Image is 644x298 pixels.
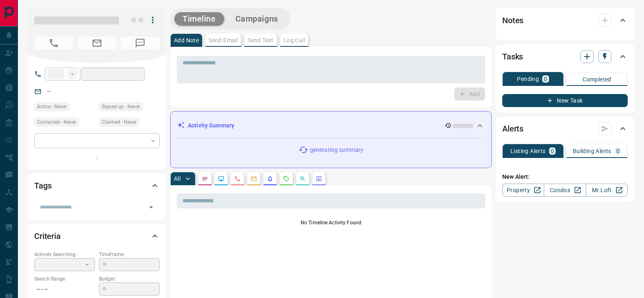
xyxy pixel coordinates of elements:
p: Search Range: [34,275,95,283]
p: New Alert: [502,173,628,181]
div: Alerts [502,119,628,138]
span: Signed up - Never [102,103,140,111]
p: No Timeline Activity Found [177,219,485,226]
a: Mr.Loft [586,184,628,197]
div: Tasks [502,47,628,66]
div: Criteria [34,226,160,246]
button: Open [145,202,157,213]
p: Activity Summary [188,121,234,130]
p: 0 [551,148,554,154]
p: Listing Alerts [510,148,546,154]
p: 0 [616,148,620,154]
svg: Requests [283,175,290,182]
p: Add Note [174,37,199,43]
svg: Calls [234,175,241,182]
span: No Number [121,37,160,50]
span: Active - Never [37,103,67,111]
span: No Email [77,37,116,50]
p: 0 [544,76,547,82]
span: Contacted - Never [37,118,76,126]
p: Pending [517,76,539,82]
svg: Lead Browsing Activity [218,175,224,182]
p: Actively Searching: [34,251,95,258]
svg: Listing Alerts [267,175,273,182]
span: Claimed - Never [102,118,136,126]
span: No Number [34,37,73,50]
button: Timeline [174,12,224,26]
p: All [174,176,180,182]
a: Property [502,184,544,197]
a: Condos [544,184,586,197]
div: Notes [502,11,628,30]
svg: Emails [251,175,257,182]
h2: Tasks [502,50,523,63]
h2: Notes [502,14,523,27]
div: Tags [34,176,160,195]
h2: Tags [34,179,51,192]
svg: Opportunities [299,175,306,182]
button: Campaigns [227,12,286,26]
button: New Task [502,94,628,107]
svg: Agent Actions [316,175,322,182]
p: Budget: [99,275,160,283]
h2: Alerts [502,122,523,135]
p: -- - -- [34,283,95,296]
h2: Criteria [34,230,61,243]
a: -- [47,88,51,94]
p: generating summary [310,146,363,154]
svg: Notes [202,175,208,182]
p: Building Alerts [573,148,611,154]
p: Completed [582,77,611,82]
div: Activity Summary [177,118,485,133]
p: Timeframe: [99,251,160,258]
